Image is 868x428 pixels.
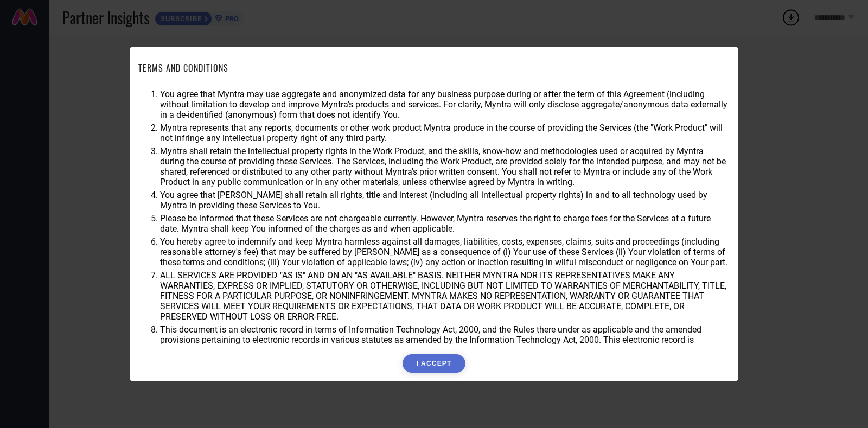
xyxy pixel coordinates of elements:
[403,354,465,373] button: I ACCEPT
[160,123,730,143] li: Myntra represents that any reports, documents or other work product Myntra produce in the course ...
[160,213,730,234] li: Please be informed that these Services are not chargeable currently. However, Myntra reserves the...
[160,146,730,187] li: Myntra shall retain the intellectual property rights in the Work Product, and the skills, know-ho...
[160,270,730,322] li: ALL SERVICES ARE PROVIDED "AS IS" AND ON AN "AS AVAILABLE" BASIS. NEITHER MYNTRA NOR ITS REPRESEN...
[160,190,730,210] li: You agree that [PERSON_NAME] shall retain all rights, title and interest (including all intellect...
[160,324,730,355] li: This document is an electronic record in terms of Information Technology Act, 2000, and the Rules...
[138,61,228,74] h1: TERMS AND CONDITIONS
[160,237,730,267] li: You hereby agree to indemnify and keep Myntra harmless against all damages, liabilities, costs, e...
[160,89,730,120] li: You agree that Myntra may use aggregate and anonymized data for any business purpose during or af...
